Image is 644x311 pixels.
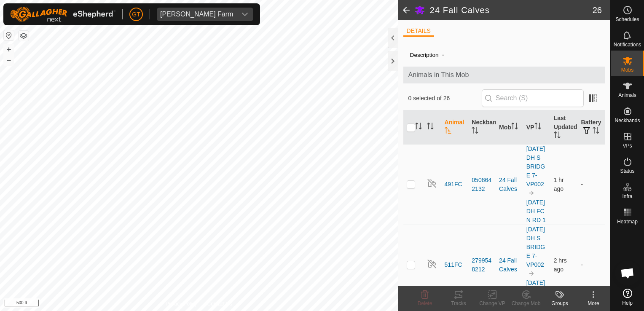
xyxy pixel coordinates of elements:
[236,8,253,21] div: dropdown trigger
[526,279,546,304] a: [DATE] DH FC N RD 1
[445,180,462,189] span: 491FC
[160,11,233,18] div: [PERSON_NAME] Farm
[534,124,541,131] p-sorticon: Activate to sort
[408,70,600,80] span: Animals in This Mob
[472,128,478,135] p-sorticon: Activate to sort
[19,31,29,41] button: Map Layers
[615,17,639,22] span: Schedules
[593,128,599,135] p-sorticon: Activate to sort
[499,256,520,274] div: 24 Fall Calves
[482,89,584,107] input: Search (S)
[577,300,610,307] div: More
[430,5,593,15] h2: 24 Fall Calves
[550,110,578,145] th: Last Updated
[554,257,567,273] span: 7 Sept 2025, 6:48 am
[496,110,523,145] th: Mob
[4,55,14,65] button: –
[445,128,451,135] p-sorticon: Activate to sort
[207,300,232,308] a: Contact Us
[623,143,632,148] span: VPs
[418,300,432,306] span: Delete
[577,225,605,305] td: -
[620,169,634,174] span: Status
[621,67,633,72] span: Mobs
[526,226,545,268] a: [DATE] DH S BRIDGE 7-VP002
[472,256,492,274] div: 2799548212
[403,27,434,37] li: DETAILS
[4,44,14,54] button: +
[622,194,632,199] span: Infra
[554,177,564,192] span: 7 Sept 2025, 7:03 am
[526,145,545,188] a: [DATE] DH S BRIDGE 7-VP002
[442,300,475,307] div: Tracks
[157,8,236,21] span: Thoren Farm
[523,110,550,145] th: VP
[528,190,535,196] img: to
[408,94,482,103] span: 0 selected of 26
[166,300,197,308] a: Privacy Policy
[577,144,605,225] td: -
[617,219,638,224] span: Heatmap
[4,30,14,40] button: Reset Map
[622,300,633,306] span: Help
[415,124,422,131] p-sorticon: Activate to sort
[445,260,462,269] span: 511FC
[511,124,518,131] p-sorticon: Activate to sort
[618,93,636,98] span: Animals
[615,260,640,286] div: Open chat
[441,110,469,145] th: Animal
[526,199,546,223] a: [DATE] DH FC N RD 1
[528,270,535,277] img: to
[10,7,115,22] img: Gallagher Logo
[439,48,448,62] span: -
[614,118,640,123] span: Neckbands
[509,300,543,307] div: Change Mob
[614,42,641,47] span: Notifications
[427,178,437,188] img: returning off
[475,300,509,307] div: Change VP
[468,110,496,145] th: Neckband
[543,300,577,307] div: Groups
[577,110,605,145] th: Battery
[554,133,561,139] p-sorticon: Activate to sort
[472,176,492,193] div: 0508642132
[593,4,602,16] span: 26
[427,259,437,269] img: returning off
[132,10,140,19] span: GT
[427,124,434,131] p-sorticon: Activate to sort
[499,176,520,193] div: 24 Fall Calves
[410,52,439,58] label: Description
[611,285,644,309] a: Help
